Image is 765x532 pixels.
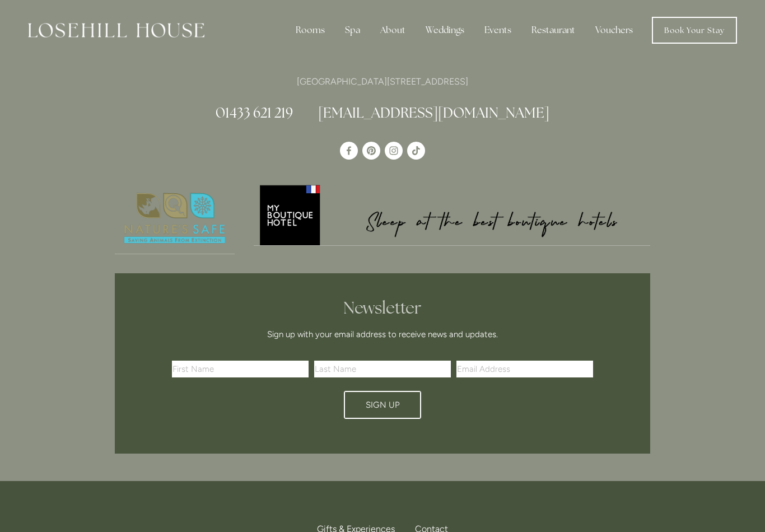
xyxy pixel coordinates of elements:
[115,74,650,89] p: [GEOGRAPHIC_DATA][STREET_ADDRESS]
[28,23,204,38] img: Losehill House
[172,361,309,377] input: First Name
[407,142,425,160] a: TikTok
[417,19,473,41] div: Weddings
[287,19,334,41] div: Rooms
[385,142,403,160] a: Instagram
[344,391,421,419] button: Sign Up
[475,19,520,41] div: Events
[176,298,589,318] h2: Newsletter
[371,19,414,41] div: About
[115,183,235,254] img: Nature's Safe - Logo
[652,17,737,44] a: Book Your Stay
[216,104,293,122] a: 01433 621 219
[456,361,593,377] input: Email Address
[336,19,369,41] div: Spa
[115,183,235,254] a: Nature's Safe - Logo
[366,400,400,410] span: Sign Up
[586,19,642,41] a: Vouchers
[523,19,584,41] div: Restaurant
[318,104,549,122] a: [EMAIL_ADDRESS][DOMAIN_NAME]
[340,142,358,160] a: Losehill House Hotel & Spa
[362,142,380,160] a: Pinterest
[176,328,589,341] p: Sign up with your email address to receive news and updates.
[314,361,451,377] input: Last Name
[254,183,651,245] img: My Boutique Hotel - Logo
[254,183,651,246] a: My Boutique Hotel - Logo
